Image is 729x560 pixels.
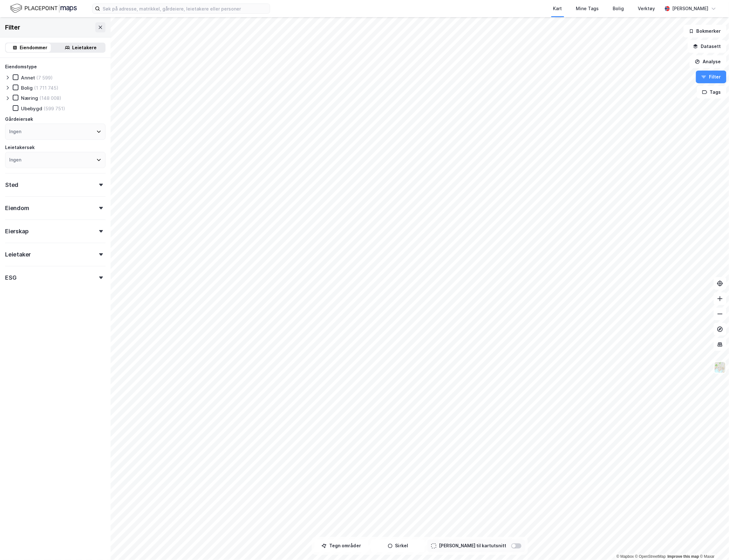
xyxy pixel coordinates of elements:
[5,204,29,212] div: Eiendom
[617,555,634,559] a: Mapbox
[697,529,729,560] div: Kontrollprogram for chat
[36,75,53,81] div: (7 599)
[21,95,38,101] div: Næring
[21,106,42,112] div: Ubebygd
[100,4,270,13] input: Søk på adresse, matrikkel, gårdeiere, leietakere eller personer
[5,228,28,235] div: Eierskap
[44,106,65,112] div: (599 751)
[34,85,58,91] div: (1 711 745)
[668,555,699,559] a: Improve this map
[21,85,33,91] div: Bolig
[697,529,729,560] iframe: Chat Widget
[684,25,726,38] button: Bokmerker
[5,144,35,151] div: Leietakersøk
[697,86,726,99] button: Tags
[688,40,726,53] button: Datasett
[5,63,37,71] div: Eiendomstype
[613,5,624,12] div: Bolig
[371,540,425,552] button: Sirkel
[5,181,18,189] div: Sted
[314,540,368,552] button: Tegn områder
[714,361,726,373] img: Z
[696,71,726,83] button: Filter
[9,128,21,135] div: Ingen
[21,75,35,81] div: Annet
[20,44,48,51] div: Eiendommer
[5,274,16,282] div: ESG
[576,5,599,12] div: Mine Tags
[5,22,20,32] div: Filter
[638,5,655,12] div: Verktøy
[5,115,33,123] div: Gårdeiersøk
[635,555,666,559] a: OpenStreetMap
[10,3,77,14] img: logo.f888ab2527a4732fd821a326f86c7f29.svg
[690,55,726,68] button: Analyse
[439,542,506,550] div: [PERSON_NAME] til kartutsnitt
[672,5,709,12] div: [PERSON_NAME]
[39,95,61,101] div: (148 008)
[72,44,97,51] div: Leietakere
[5,251,31,258] div: Leietaker
[9,156,21,164] div: Ingen
[553,5,562,12] div: Kart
